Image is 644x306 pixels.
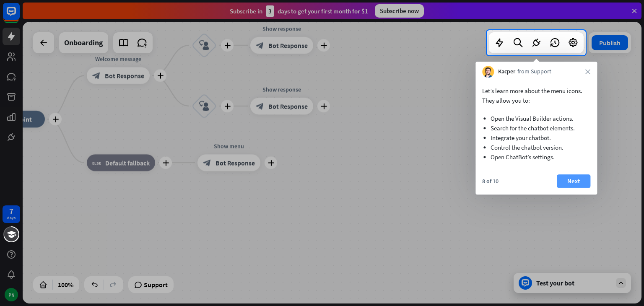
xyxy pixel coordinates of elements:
span: from Support [517,67,551,76]
div: 8 of 10 [482,177,499,185]
li: Open ChatBot’s settings. [491,152,582,162]
p: Let’s learn more about the menu icons. They allow you to: [482,86,590,105]
li: Control the chatbot version. [491,143,582,152]
button: Next [557,174,590,188]
li: Open the Visual Builder actions. [491,114,582,123]
i: close [585,69,590,74]
li: Integrate your chatbot. [491,133,582,143]
button: Open LiveChat chat widget [7,3,32,29]
li: Search for the chatbot elements. [491,123,582,133]
span: Kacper [498,67,515,76]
